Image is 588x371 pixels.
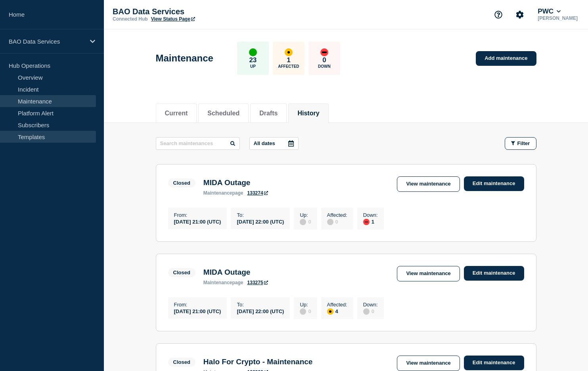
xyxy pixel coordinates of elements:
[327,212,347,218] p: Affected :
[327,308,347,315] div: 4
[203,358,313,366] h3: Halo For Crypto - Maintenance
[9,38,85,45] p: BAO Data Services
[300,308,306,315] div: disabled
[327,219,333,225] div: disabled
[490,6,507,23] button: Support
[173,270,190,275] div: Closed
[464,356,524,370] a: Edit maintenance
[249,56,257,64] p: 23
[113,16,148,22] p: Connected Hub
[300,308,311,315] div: 0
[156,53,213,64] h1: Maintenance
[287,56,290,64] p: 1
[151,16,195,22] a: View Status Page
[203,280,232,285] span: maintenance
[318,64,331,69] p: Down
[203,178,268,187] h3: MIDA Outage
[173,180,190,186] div: Closed
[327,302,347,308] p: Affected :
[300,212,311,218] p: Up :
[297,110,319,117] button: History
[322,56,326,64] p: 0
[207,110,239,117] button: Scheduled
[174,308,221,314] div: [DATE] 21:00 (UTC)
[174,212,221,218] p: From :
[397,266,460,281] a: View maintenance
[397,356,460,371] a: View maintenance
[536,15,579,21] p: [PERSON_NAME]
[300,219,306,225] div: disabled
[511,6,528,23] button: Account settings
[156,137,240,150] input: Search maintenances
[397,176,460,192] a: View maintenance
[203,190,243,196] p: page
[327,218,347,225] div: 0
[363,219,370,225] div: down
[203,280,243,285] p: page
[278,64,299,69] p: Affected
[363,218,378,225] div: 1
[237,308,284,314] div: [DATE] 22:00 (UTC)
[300,218,311,225] div: 0
[247,190,268,196] a: 133274
[536,8,562,15] button: PWC
[237,212,284,218] p: To :
[285,48,293,56] div: affected
[203,190,232,196] span: maintenance
[237,218,284,225] div: [DATE] 22:00 (UTC)
[505,137,536,150] button: Filter
[363,302,378,308] p: Down :
[464,266,524,281] a: Edit maintenance
[250,64,256,69] p: Up
[300,302,311,308] p: Up :
[517,140,530,146] span: Filter
[174,218,221,225] div: [DATE] 21:00 (UTC)
[476,51,536,66] a: Add maintenance
[113,7,271,16] p: BAO Data Services
[237,302,284,308] p: To :
[173,359,190,365] div: Closed
[363,308,378,315] div: 0
[363,212,378,218] p: Down :
[320,48,328,56] div: down
[249,137,299,150] button: All dates
[363,308,370,315] div: disabled
[174,302,221,308] p: From :
[203,268,268,277] h3: MIDA Outage
[259,110,278,117] button: Drafts
[249,48,257,56] div: up
[247,280,268,285] a: 133275
[254,140,275,146] p: All dates
[327,308,333,315] div: affected
[165,110,188,117] button: Current
[464,176,524,191] a: Edit maintenance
